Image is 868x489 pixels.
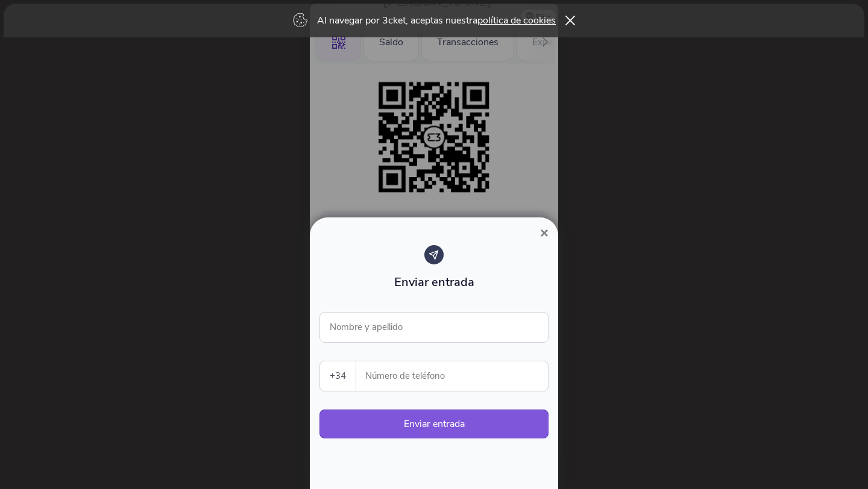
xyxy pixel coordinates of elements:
[394,274,474,290] span: Enviar entrada
[319,410,549,438] button: Enviar entrada
[540,225,549,241] span: ×
[319,312,549,343] input: Nombre y apellido
[356,361,549,391] label: Número de teléfono
[366,361,548,391] input: Número de teléfono
[319,312,413,342] label: Nombre y apellido
[317,14,556,27] p: Al navegar por 3cket, aceptas nuestra
[477,14,556,27] a: política de cookies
